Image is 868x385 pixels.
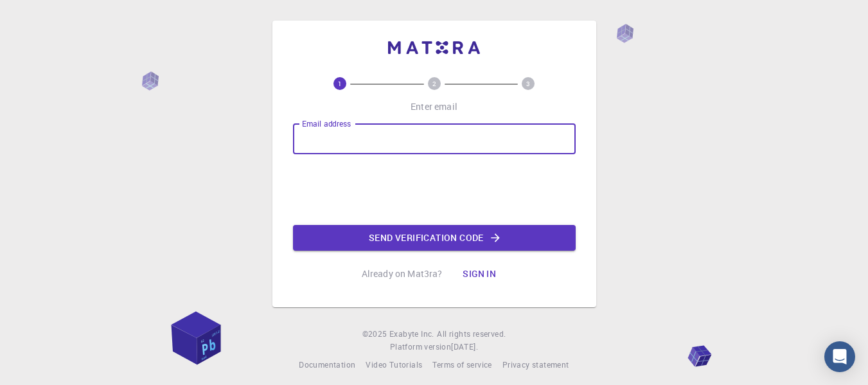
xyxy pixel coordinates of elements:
[411,100,457,113] p: Enter email
[338,79,342,88] text: 1
[302,118,351,129] label: Email address
[432,359,492,372] a: Terms of service
[432,79,436,88] text: 2
[452,261,506,287] button: Sign in
[502,359,569,372] a: Privacy statement
[451,341,478,352] span: [DATE] .
[362,328,389,341] span: © 2025
[432,359,492,370] span: Terms of service
[362,267,443,280] p: Already on Mat3ra?
[437,328,506,341] span: All rights reserved.
[293,225,576,251] button: Send verification code
[451,341,478,354] a: [DATE].
[824,341,855,372] div: Open Intercom Messenger
[299,359,355,370] span: Documentation
[389,328,434,339] span: Exabyte Inc.
[390,341,451,354] span: Platform version
[502,359,569,370] span: Privacy statement
[526,79,530,88] text: 3
[366,359,422,372] a: Video Tutorials
[366,359,422,370] span: Video Tutorials
[337,165,532,215] iframe: reCAPTCHA
[389,328,434,341] a: Exabyte Inc.
[299,359,355,372] a: Documentation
